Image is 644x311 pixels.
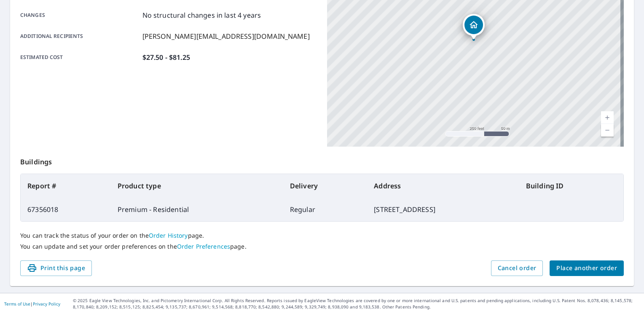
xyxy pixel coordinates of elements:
a: Current Level 17, Zoom Out [601,124,614,137]
button: Cancel order [491,260,543,276]
p: Changes [20,10,139,20]
p: Estimated cost [20,52,139,62]
p: [PERSON_NAME][EMAIL_ADDRESS][DOMAIN_NAME] [142,31,310,41]
span: Cancel order [498,263,537,273]
p: $27.50 - $81.25 [142,52,190,62]
td: 67356018 [21,198,111,221]
p: Additional recipients [20,31,139,41]
p: No structural changes in last 4 years [142,10,261,20]
p: © 2025 Eagle View Technologies, Inc. and Pictometry International Corp. All Rights Reserved. Repo... [73,298,640,310]
th: Building ID [519,174,623,198]
th: Product type [111,174,283,198]
div: Dropped pin, building 1, Residential property, 9160 Hillside Trl S Cottage Grove, MN 55016 [463,14,485,40]
th: Delivery [283,174,368,198]
p: | [4,301,60,306]
a: Current Level 17, Zoom In [601,111,614,124]
th: Report # [21,174,111,198]
span: Place another order [556,263,617,273]
th: Address [367,174,519,198]
a: Order Preferences [177,242,230,250]
a: Order History [149,231,188,239]
p: Buildings [20,147,624,174]
button: Place another order [550,260,624,276]
td: Premium - Residential [111,198,283,221]
td: [STREET_ADDRESS] [367,198,519,221]
a: Privacy Policy [33,301,60,307]
p: You can update and set your order preferences on the page. [20,243,624,250]
span: Print this page [27,263,85,273]
a: Terms of Use [4,301,30,307]
td: Regular [283,198,368,221]
button: Print this page [20,260,92,276]
p: You can track the status of your order on the page. [20,232,624,239]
